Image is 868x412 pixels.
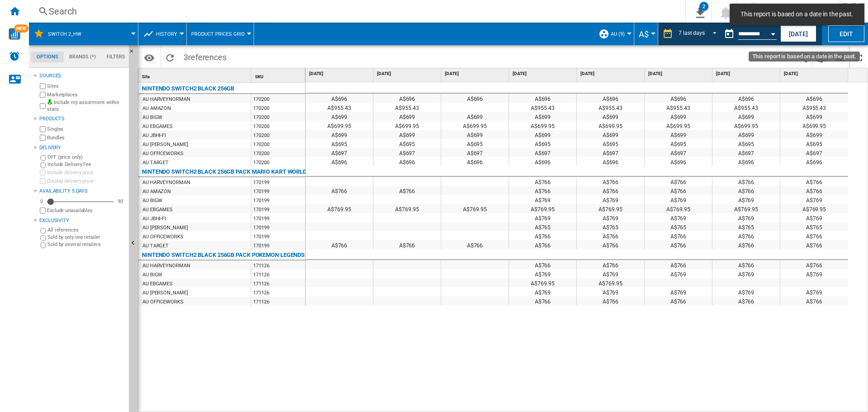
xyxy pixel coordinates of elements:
[253,68,305,82] div: Sort None
[142,270,162,279] div: AU BIGW
[645,177,712,186] div: A$766
[577,213,644,222] div: A$769
[509,269,576,278] div: A$769
[648,71,710,77] span: [DATE]
[780,130,848,139] div: A$699
[645,186,712,195] div: A$766
[142,158,169,167] div: AU TARGET
[48,23,90,45] button: Switch 2_HW
[712,240,780,249] div: A$766
[251,260,305,270] div: 171126
[40,92,46,98] input: Marketplaces
[645,204,712,213] div: A$769.95
[645,148,712,157] div: A$697
[161,47,179,68] button: Reload
[142,214,166,223] div: AU JBHI-FI
[142,113,162,122] div: AU BIGW
[142,83,234,94] div: NINTENDO SWITCH2 BLACK 256GB
[441,94,509,103] div: A$696
[577,112,644,121] div: A$699
[828,25,864,42] button: Edit
[720,23,778,45] div: This report is based on a date in the past.
[509,260,576,269] div: A$766
[40,235,46,241] input: Sold by only one retailer
[142,131,166,140] div: AU JBHI-FI
[101,52,131,62] md-tab-item: Filters
[40,162,46,168] input: Include Delivery Fee
[577,186,644,195] div: A$766
[509,177,576,186] div: A$766
[509,296,576,305] div: A$766
[40,155,46,161] input: OFF (price only)
[40,208,46,213] input: Display delivery price
[251,130,305,139] div: 170200
[720,25,738,43] button: md-calendar
[306,157,373,166] div: A$696
[780,157,848,166] div: A$696
[780,177,848,186] div: A$766
[156,23,182,45] button: History
[306,186,373,195] div: A$766
[251,213,305,223] div: 170199
[780,112,848,121] div: A$699
[712,287,780,296] div: A$769
[306,139,373,148] div: A$695
[712,94,780,103] div: A$696
[645,121,712,130] div: A$699.95
[645,94,712,103] div: A$696
[712,112,780,121] div: A$699
[784,71,846,77] span: [DATE]
[142,166,306,177] div: NINTENDO SWITCH2 BLACK 256GB PACK MARIO KART WORLD
[40,83,46,89] input: Sites
[441,139,509,148] div: A$695
[373,148,441,157] div: A$697
[142,196,162,205] div: AU BIGW
[373,157,441,166] div: A$696
[780,213,848,222] div: A$769
[142,279,173,289] div: AU EBGAMES
[47,227,125,233] label: All references
[645,195,712,204] div: A$769
[645,222,712,231] div: A$765
[509,204,576,213] div: A$769.95
[645,130,712,139] div: A$699
[140,49,158,66] button: Options
[513,71,575,77] span: [DATE]
[191,31,245,37] span: Product prices grid
[511,68,576,80] div: [DATE]
[40,126,46,132] input: Singles
[142,261,190,270] div: AU HARVEYNORMAN
[142,104,171,113] div: AU AMAZON
[712,186,780,195] div: A$766
[14,24,28,33] span: NEW
[577,94,644,103] div: A$696
[47,91,125,98] label: Marketplaces
[611,23,629,45] button: AU (9)
[765,24,781,41] button: Open calendar
[47,154,125,161] label: OFF (price only)
[579,68,644,80] div: [DATE]
[645,260,712,269] div: A$766
[780,269,848,278] div: A$769
[143,23,182,45] div: History
[639,23,653,45] div: A$
[251,204,305,213] div: 170199
[441,112,509,121] div: A$699
[509,278,576,287] div: A$769.95
[577,103,644,112] div: A$955.43
[39,188,125,195] div: Availability 5 Days
[712,195,780,204] div: A$769
[645,231,712,240] div: A$766
[816,52,827,63] img: excel-24x24.png
[699,2,708,11] div: 2
[780,139,848,148] div: A$695
[179,47,231,66] span: 3
[33,23,133,45] div: Switch 2_HW
[712,121,780,130] div: A$699.95
[714,68,780,80] div: [DATE]
[577,296,644,305] div: A$766
[443,68,509,80] div: [DATE]
[39,115,125,123] div: Products
[794,47,812,68] button: Share this bookmark with others
[142,74,150,79] span: Site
